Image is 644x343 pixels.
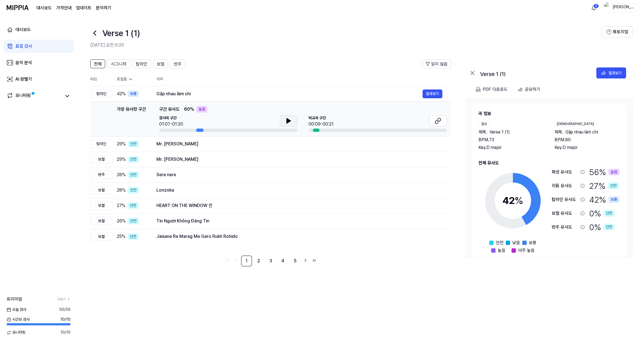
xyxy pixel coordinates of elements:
[241,255,252,266] a: 1
[156,218,442,224] div: Tin Người Không Đáng Tin
[102,27,140,39] h1: Verse 1 (1)
[156,187,442,194] div: Lonzoka
[15,26,31,33] div: 대시보드
[117,218,126,224] span: 26 %
[552,169,578,175] div: 화성 유사도
[90,202,112,210] div: 보컬
[90,233,112,241] div: 보컬
[128,202,139,209] div: 안전
[117,233,125,240] span: 25 %
[132,59,151,68] button: 탑라인
[90,155,112,164] div: 보컬
[310,257,318,264] a: Go to last page
[159,115,183,121] span: 검사곡 구간
[604,2,611,13] img: profile
[223,257,231,264] a: Go to first page
[117,156,126,163] span: 29 %
[604,210,615,217] div: 안전
[422,59,451,68] button: 읽지 않음
[552,210,578,217] div: 보컬 유사도
[90,90,112,98] div: 탑라인
[478,160,619,166] h2: 전체 유사도
[90,171,112,179] div: 반주
[554,121,596,127] div: [DEMOGRAPHIC_DATA]
[478,137,543,143] div: BPM. 73
[478,110,619,117] h2: 곡 정보
[596,67,626,78] a: 결과보기
[128,187,139,194] div: 안전
[90,186,112,194] div: 보컬
[184,106,194,113] span: 60 %
[496,239,504,246] span: 안전
[608,70,622,76] div: 결과보기
[465,98,633,257] a: 곡 정보검사제목.Verse 1 (1)BPM.73Key.D major[DEMOGRAPHIC_DATA]제목.Gặp nhau làm chiBPM.80Key.D major전체 유사도...
[128,91,139,97] div: 보통
[565,129,598,135] span: Gặp nhau làm chi
[552,183,578,189] div: 리듬 유사도
[525,86,540,93] div: 공유하기
[56,5,72,11] button: 가격안내
[602,3,637,12] button: profile[PERSON_NAME]
[554,129,563,135] span: 제목 .
[94,61,102,67] span: 전체
[107,59,130,68] button: 시그니처
[15,92,31,100] div: 모니터링
[423,89,442,98] button: 결과보기
[489,129,510,135] span: Verse 1 (1)
[117,77,148,82] div: 표절률
[7,317,29,322] span: 시간당 검사
[612,4,634,10] div: [PERSON_NAME]
[589,180,619,192] div: 27 %
[174,61,182,67] span: 반주
[265,255,276,266] a: 3
[602,26,633,37] button: 튜토리얼
[7,92,62,100] a: 모니터링
[128,156,139,163] div: 안전
[502,193,523,208] div: 42
[76,5,91,11] a: 업데이트
[15,59,32,66] div: 음악 분석
[128,171,139,178] div: 안전
[277,255,288,266] a: 4
[512,239,520,246] span: 낮음
[15,43,32,50] div: 표절 검사
[159,106,180,113] span: 구간 유사도
[3,40,74,53] a: 표절 검사
[302,257,309,264] a: Go to next page
[153,59,168,68] button: 보컬
[57,297,71,302] a: 더보기
[60,317,71,322] span: 10 / 10
[552,196,578,203] div: 탑라인 유사도
[498,247,505,254] span: 높음
[591,4,597,11] img: 알림
[253,255,264,266] a: 2
[3,73,74,86] a: AI 판별기
[431,61,448,67] span: 읽지 않음
[515,84,545,95] button: 공유하기
[90,255,451,266] nav: pagination
[476,87,481,92] img: PDF Download
[478,121,489,127] div: 검사
[128,218,139,224] div: 안전
[608,196,619,203] div: 보통
[156,233,442,240] div: Jaisane Re Marag Me Gero Rukh Rohido
[483,86,508,93] div: PDF 다운로드
[117,91,126,97] span: 42 %
[157,61,164,67] span: 보컬
[128,233,139,240] div: 안전
[196,106,207,113] div: 높음
[36,5,52,11] a: 대시보드
[554,137,619,143] div: BPM. 80
[156,73,451,86] th: 제목
[309,115,334,121] span: 비교곡 구간
[90,140,112,148] div: 탑라인
[117,141,126,147] span: 29 %
[554,144,619,151] div: Key. D major
[90,73,112,86] th: 타입
[111,61,126,67] span: 시그니처
[608,169,619,175] div: 높음
[593,4,599,8] div: 4
[480,70,590,76] div: Verse 1 (1)
[515,195,523,206] span: %
[478,144,543,151] div: Key. D major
